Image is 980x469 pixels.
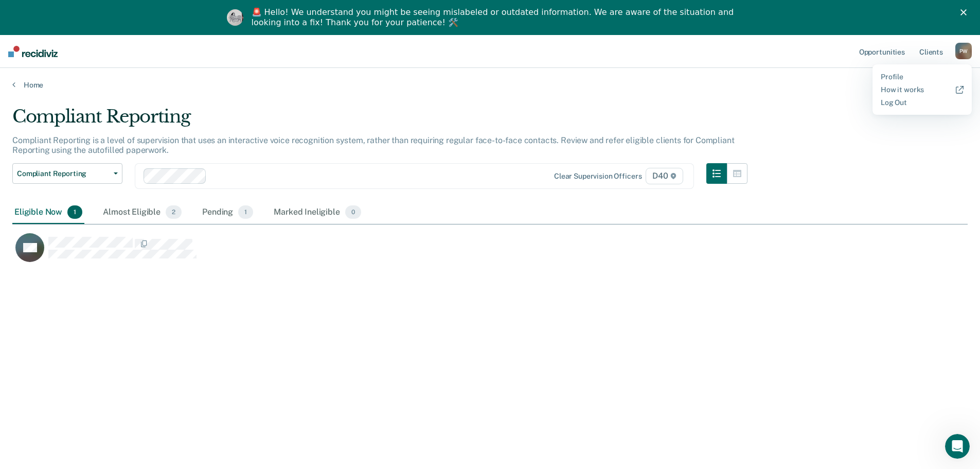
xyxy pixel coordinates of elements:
[166,205,182,219] span: 2
[857,35,907,68] a: Opportunities
[252,7,737,28] div: 🚨 Hello! We understand you might be seeing mislabeled or outdated information. We are aware of th...
[554,172,642,181] div: Clear supervision officers
[8,46,58,57] img: Recidiviz
[67,205,82,219] span: 1
[12,163,122,184] button: Compliant Reporting
[945,434,970,459] iframe: Intercom live chat
[12,135,734,155] p: Compliant Reporting is a level of supervision that uses an interactive voice recognition system, ...
[881,98,964,107] a: Log Out
[101,201,184,224] div: Almost Eligible2
[955,43,972,59] button: PW
[200,201,255,224] div: Pending1
[12,233,848,274] div: CaseloadOpportunityCell-00619339
[881,73,964,81] a: Profile
[646,168,683,184] span: D40
[345,205,361,219] span: 0
[12,106,747,135] div: Compliant Reporting
[955,43,972,59] div: P W
[238,205,253,219] span: 1
[12,80,968,90] a: Home
[960,9,971,15] div: Close
[917,35,945,68] a: Clients
[17,169,110,178] span: Compliant Reporting
[272,201,363,224] div: Marked Ineligible0
[881,85,964,94] a: How it works
[227,9,243,26] img: Profile image for Kim
[12,201,84,224] div: Eligible Now1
